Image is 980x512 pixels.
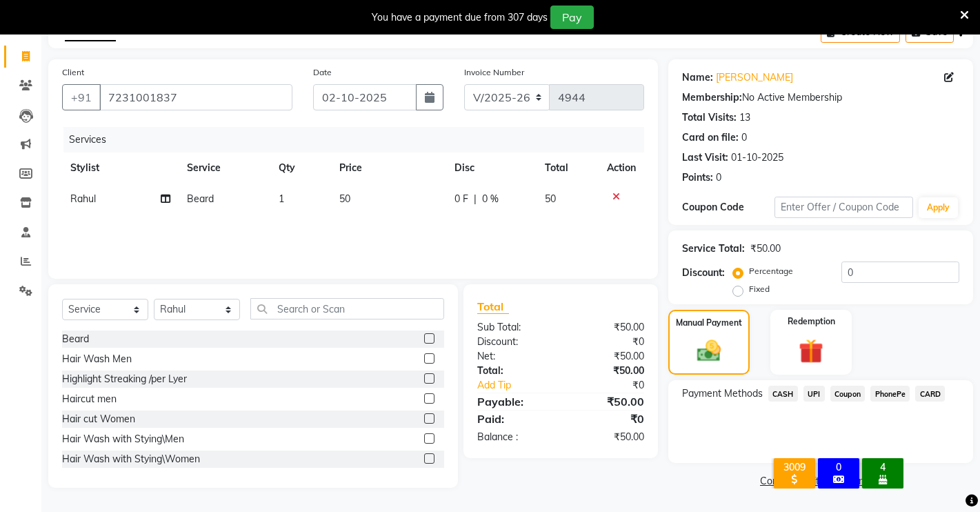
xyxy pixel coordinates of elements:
span: Total [477,299,509,314]
input: Search by Name/Mobile/Email/Code [99,84,292,110]
th: Service [179,152,270,184]
div: 4 [865,461,901,473]
div: Paid: [467,411,561,427]
a: [PERSON_NAME] [716,70,793,85]
button: Apply [919,197,958,218]
div: ₹50.00 [561,364,654,378]
span: CASH [768,386,798,402]
label: Client [62,66,84,79]
div: You have a payment due from 307 days [372,10,548,25]
label: Invoice Number [464,66,524,79]
span: Coupon [830,386,866,402]
label: Fixed [749,283,770,295]
button: +91 [62,84,101,110]
img: _cash.svg [690,337,728,364]
span: CARD [915,386,945,402]
a: Add Tip [467,378,576,393]
div: Beard [62,332,89,346]
div: No Active Membership [682,90,959,105]
div: 0 [821,461,857,473]
span: 1 [279,193,284,205]
th: Action [599,152,644,184]
label: Manual Payment [676,317,742,329]
div: Sub Total: [467,320,561,335]
th: Total [537,152,599,184]
img: _gift.svg [791,336,832,367]
div: Hair Wash with Stying\Men [62,432,184,446]
div: 0 [741,130,747,145]
th: Stylist [62,152,179,184]
th: Qty [270,152,331,184]
div: Hair Wash Men [62,352,132,366]
div: 01-10-2025 [731,150,783,165]
div: ₹50.00 [750,242,781,256]
div: 13 [739,110,750,125]
div: Points: [682,170,713,185]
div: ₹50.00 [561,320,654,335]
label: Percentage [749,265,793,277]
div: ₹50.00 [561,349,654,364]
span: UPI [803,386,825,402]
button: Pay [550,6,594,29]
div: Hair cut Women [62,412,135,426]
div: Discount: [682,266,725,280]
div: Total: [467,364,561,378]
div: 3009 [777,461,812,473]
span: | [474,192,477,206]
div: Hair Wash with Stying\Women [62,452,200,466]
input: Search or Scan [250,298,444,319]
span: Beard [187,193,214,205]
div: Payable: [467,393,561,410]
input: Enter Offer / Coupon Code [774,197,913,218]
span: Rahul [70,193,96,205]
div: Total Visits: [682,110,737,125]
div: Name: [682,70,713,85]
span: 50 [545,193,556,205]
div: 0 [716,170,721,185]
a: Continue Without Payment [671,474,970,489]
span: 0 F [454,192,468,206]
span: Payment Methods [682,386,763,401]
label: Date [313,66,332,79]
th: Disc [446,152,536,184]
div: Service Total: [682,242,745,256]
div: Services [63,127,654,152]
th: Price [331,152,446,184]
div: Discount: [467,335,561,349]
span: 0 % [482,192,499,206]
label: Redemption [788,315,835,328]
span: 50 [339,193,350,205]
div: ₹0 [561,335,654,349]
div: Coupon Code [682,200,774,215]
div: Highlight Streaking /per Lyer [62,372,187,386]
div: Card on file: [682,130,739,145]
div: ₹50.00 [561,393,654,410]
div: ₹0 [577,378,654,393]
div: Haircut men [62,392,117,406]
div: ₹0 [561,411,654,427]
div: Net: [467,349,561,364]
div: Membership: [682,90,742,105]
span: PhonePe [870,386,910,402]
div: Last Visit: [682,150,728,165]
div: ₹50.00 [561,430,654,444]
div: Balance : [467,430,561,444]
